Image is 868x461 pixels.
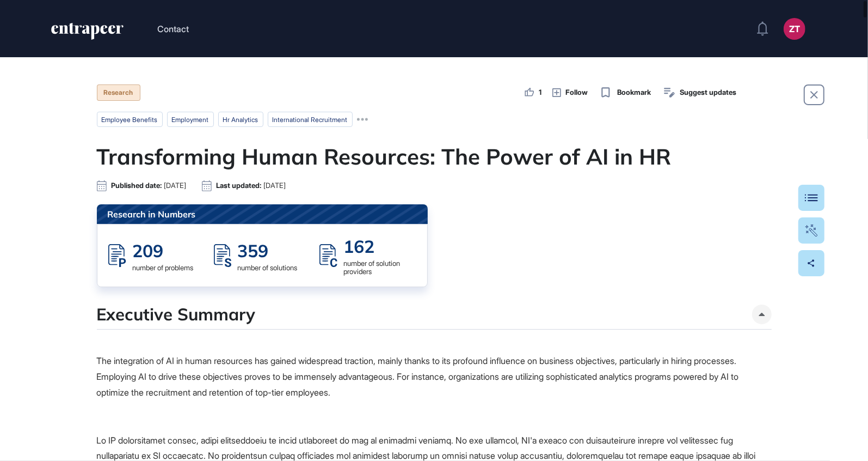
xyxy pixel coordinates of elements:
span: 1 [539,87,541,98]
div: Last updated: [216,181,286,190]
button: Bookmark [599,85,651,100]
span: Suggest updates [680,87,737,98]
button: Suggest updates [662,85,737,100]
span: [DATE] [164,181,186,190]
div: number of solution providers [344,259,416,276]
li: employment [167,112,214,127]
div: Research in Numbers [97,204,428,224]
li: hr analytics [218,112,263,127]
div: Published date: [111,181,186,190]
button: ZT [784,18,805,40]
li: international recruitment [268,112,353,127]
div: Research [97,84,140,101]
span: Bookmark [617,87,651,98]
button: 1 [524,87,541,99]
div: 209 [133,240,194,262]
span: Follow [565,87,588,98]
div: 359 [238,240,298,262]
h4: Executive Summary [97,304,256,324]
h1: Transforming Human Resources: The Power of AI in HR [97,143,772,169]
p: The integration of AI in human resources has gained widespread traction, mainly thanks to its pro... [97,353,772,400]
div: 162 [344,235,416,257]
button: Contact [157,22,189,36]
li: employee benefits [97,112,163,127]
span: [DATE] [263,181,286,190]
div: number of solutions [238,264,298,272]
div: number of problems [133,264,194,272]
button: Follow [552,87,588,99]
a: entrapeer-logo [50,23,125,44]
